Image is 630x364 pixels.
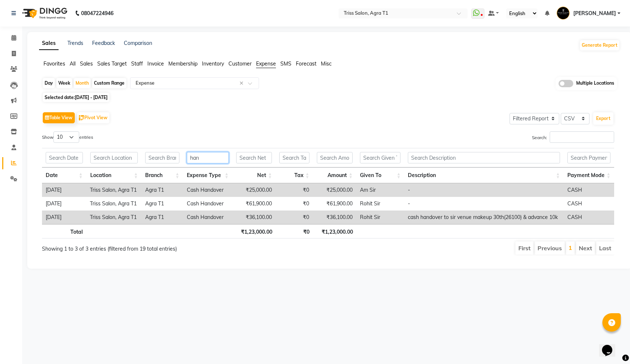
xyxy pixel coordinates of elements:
input: Search Amount [317,152,353,163]
b: 08047224946 [81,3,113,24]
iframe: chat widget [599,335,623,357]
a: Feedback [92,40,115,46]
td: Am Sir [356,183,404,197]
select: Showentries [53,131,79,143]
div: Month [74,78,91,88]
img: logo [19,3,69,24]
button: Generate Report [580,40,619,50]
td: ₹36,100.00 [232,211,276,224]
td: [DATE] [42,197,86,211]
span: Invoice [147,60,164,67]
span: [PERSON_NAME] [573,10,616,17]
td: ₹61,900.00 [313,197,356,211]
span: Inventory [202,60,224,67]
img: pivot.png [79,115,84,121]
a: Comparison [124,40,152,46]
div: Showing 1 to 3 of 3 entries (filtered from 19 total entries) [42,241,274,253]
span: Customer [228,60,252,67]
input: Search Branch [145,152,179,163]
span: Clear all [239,79,246,87]
th: Date: activate to sort column ascending [42,167,87,183]
input: Search Location [90,152,138,163]
a: 1 [568,244,572,251]
td: Triss Salon, Agra T1 [86,211,141,224]
td: Agra T1 [141,197,183,211]
th: Location: activate to sort column ascending [87,167,142,183]
span: [DATE] - [DATE] [75,95,108,100]
td: ₹0 [276,211,313,224]
th: Net: activate to sort column ascending [232,167,276,183]
td: - [404,183,564,197]
span: Forecast [296,60,316,67]
th: Description: activate to sort column ascending [404,167,563,183]
span: SMS [280,60,291,67]
input: Search Net [236,152,272,163]
td: CASH [564,197,614,211]
td: ₹0 [276,197,313,211]
button: Table View [43,112,75,123]
td: Cash Handover [183,211,232,224]
span: All [70,60,76,67]
td: Triss Salon, Agra T1 [86,197,141,211]
th: Tax: activate to sort column ascending [276,167,313,183]
th: ₹1,23,000.00 [232,224,276,238]
div: Custom Range [92,78,126,88]
label: Show entries [42,131,93,143]
button: Pivot View [77,112,109,123]
td: Triss Salon, Agra T1 [86,183,141,197]
td: ₹36,100.00 [313,211,356,224]
th: Branch: activate to sort column ascending [141,167,183,183]
span: Expense [256,60,276,67]
td: Cash Handover [183,197,232,211]
td: ₹25,000.00 [313,183,356,197]
input: Search Date [46,152,83,163]
td: - [404,197,564,211]
th: ₹0 [276,224,313,238]
div: Week [56,78,72,88]
td: Rohit Sir [356,211,404,224]
input: Search Description [408,152,560,163]
span: Multiple Locations [576,80,614,87]
a: Sales [39,37,59,50]
span: Misc [321,60,332,67]
button: Export [593,112,613,125]
th: Expense Type: activate to sort column ascending [183,167,232,183]
span: Membership [168,60,197,67]
input: Search Expense Type [187,152,229,163]
span: Sales Target [97,60,127,67]
td: [DATE] [42,183,86,197]
div: Day [43,78,55,88]
th: Given To: activate to sort column ascending [356,167,404,183]
td: ₹61,900.00 [232,197,276,211]
span: Selected date: [43,93,109,102]
img: Rohit Maheshwari [557,7,570,20]
td: [DATE] [42,211,86,224]
td: CASH [564,211,614,224]
span: Staff [131,60,143,67]
label: Search: [532,131,614,143]
input: Search Payment Mode [567,152,610,163]
a: Trends [67,40,83,46]
td: ₹0 [276,183,313,197]
td: cash handover to sir venue makeup 30th(26100) & advance 10k [404,211,564,224]
input: Search: [550,131,614,143]
td: Agra T1 [141,211,183,224]
td: ₹25,000.00 [232,183,276,197]
span: Favorites [43,60,65,67]
td: Agra T1 [141,183,183,197]
td: Rohit Sir [356,197,404,211]
td: Cash Handover [183,183,232,197]
th: Payment Mode: activate to sort column ascending [564,167,614,183]
th: Amount: activate to sort column ascending [313,167,357,183]
input: Search Tax [279,152,309,163]
span: Sales [80,60,93,67]
input: Search Given To [360,152,400,163]
th: ₹1,23,000.00 [313,224,357,238]
td: CASH [564,183,614,197]
th: Total [42,224,87,238]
